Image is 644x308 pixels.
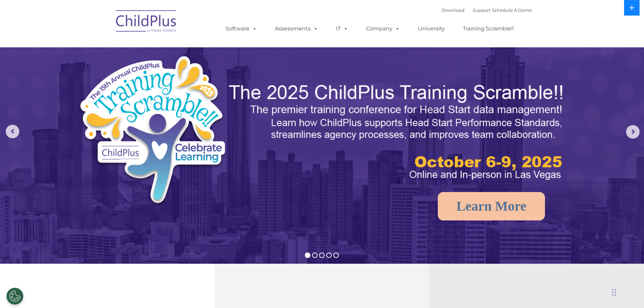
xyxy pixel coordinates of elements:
[612,282,616,303] div: Drag
[473,7,491,13] a: Support
[533,235,644,308] iframe: Chat Widget
[268,22,325,35] a: Assessments
[329,22,355,35] a: IT
[438,192,545,220] a: Learn More
[442,7,464,13] a: Download
[492,7,532,13] a: Schedule A Demo
[411,22,452,35] a: University
[359,22,407,35] a: Company
[456,22,521,35] a: Training Scramble!!
[6,288,23,305] button: Cookies Settings
[94,45,115,50] span: Last name
[219,22,264,35] a: Software
[113,5,180,39] img: ChildPlus by Procare Solutions
[442,7,532,13] font: |
[94,72,123,77] span: Phone number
